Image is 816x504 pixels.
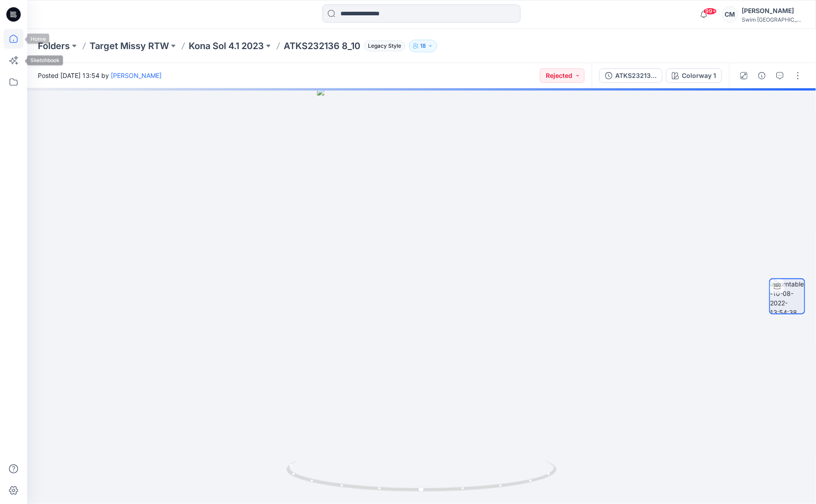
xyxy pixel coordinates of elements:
[682,71,716,81] div: Colorway 1
[189,40,264,52] a: Kona Sol 4.1 2023
[38,40,70,52] a: Folders
[360,40,405,52] button: Legacy Style
[409,40,437,52] button: 18
[599,68,662,83] button: ATKS232136 8_10
[742,5,805,16] div: [PERSON_NAME]
[615,71,657,81] div: ATKS232136 8_10
[420,41,426,51] p: 18
[111,72,162,79] a: [PERSON_NAME]
[770,279,804,313] img: turntable-10-08-2022-13:54:38
[722,6,738,23] div: CM
[742,16,805,23] div: Swim [GEOGRAPHIC_DATA]
[90,40,169,52] a: Target Missy RTW
[703,8,717,15] span: 99+
[666,68,722,83] button: Colorway 1
[284,40,360,52] p: ATKS232136 8_10
[38,71,162,80] span: Posted [DATE] 13:54 by
[755,68,769,83] button: Details
[364,41,405,51] span: Legacy Style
